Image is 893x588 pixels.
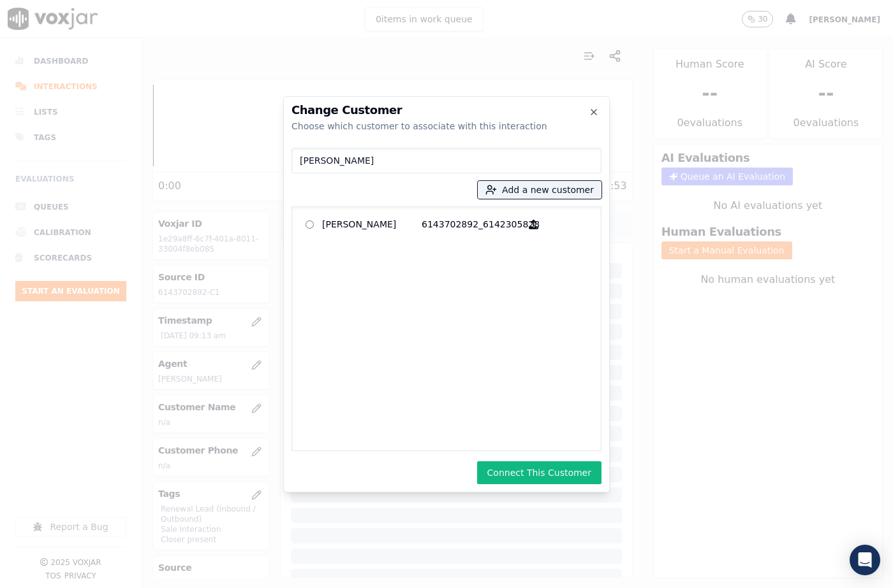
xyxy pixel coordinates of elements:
[306,220,314,229] input: [PERSON_NAME] 6143702892_6142305828
[292,120,601,133] div: Choose which customer to associate with this interaction
[521,215,546,234] button: [PERSON_NAME] 6143702892_6142305828
[850,545,880,575] div: Open Intercom Messenger
[477,461,601,484] button: Connect This Customer
[478,181,601,199] button: Add a new customer
[322,215,422,234] p: [PERSON_NAME]
[292,148,601,173] input: Search Customers
[422,215,521,234] p: 6143702892_6142305828
[292,104,601,116] h2: Change Customer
